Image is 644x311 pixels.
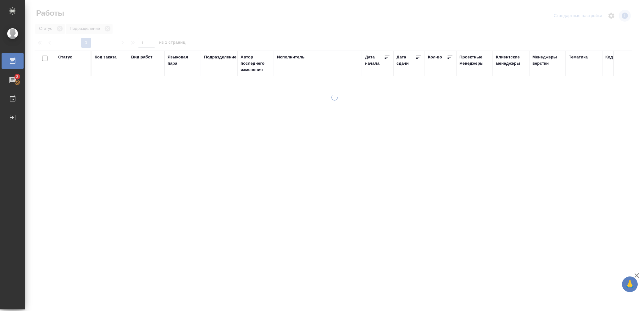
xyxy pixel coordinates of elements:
div: Менеджеры верстки [532,54,563,67]
div: Вид работ [131,54,153,60]
div: Тематика [569,54,588,60]
div: Подразделение [204,54,236,60]
div: Дата сдачи [397,54,415,67]
div: Дата начала [365,54,384,67]
div: Исполнитель [277,54,305,60]
div: Код заказа [95,54,117,60]
a: 2 [2,72,24,88]
div: Статус [58,54,72,60]
div: Кол-во [428,54,442,60]
div: Код работы [605,54,630,60]
button: 🙏 [622,276,638,292]
div: Клиентские менеджеры [496,54,526,67]
span: 🙏 [625,278,635,291]
div: Проектные менеджеры [459,54,490,67]
span: 2 [12,74,22,80]
div: Автор последнего изменения [241,54,271,73]
div: Языковая пара [168,54,198,67]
